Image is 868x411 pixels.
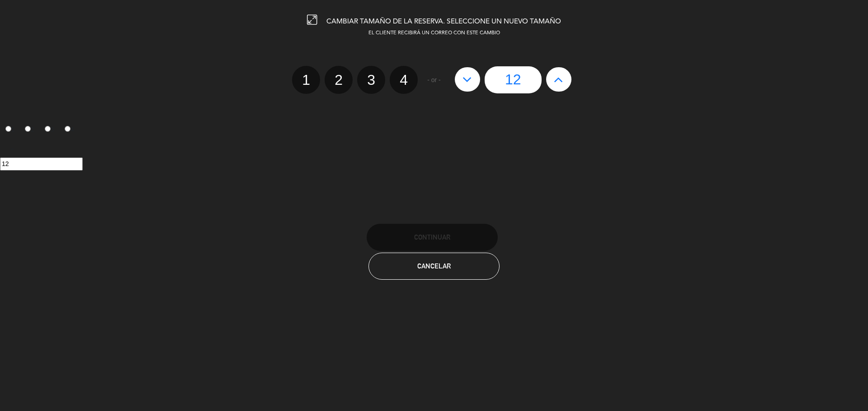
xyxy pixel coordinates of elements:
label: 2 [20,122,40,138]
span: CAMBIAR TAMAÑO DE LA RESERVA. SELECCIONE UN NUEVO TAMAÑO [326,18,561,25]
input: 3 [45,126,51,132]
button: Continuar [367,224,498,251]
input: 1 [5,126,11,132]
input: 2 [25,126,31,132]
span: - or - [427,75,441,85]
input: 4 [65,126,71,132]
label: 4 [390,66,418,94]
label: 3 [357,66,385,94]
span: Continuar [414,233,450,241]
span: EL CLIENTE RECIBIRÁ UN CORREO CON ESTE CAMBIO [368,31,500,36]
label: 1 [292,66,320,94]
button: Cancelar [368,253,500,280]
label: 3 [40,122,60,138]
span: Cancelar [417,262,451,270]
label: 2 [325,66,353,94]
label: 4 [59,122,79,138]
